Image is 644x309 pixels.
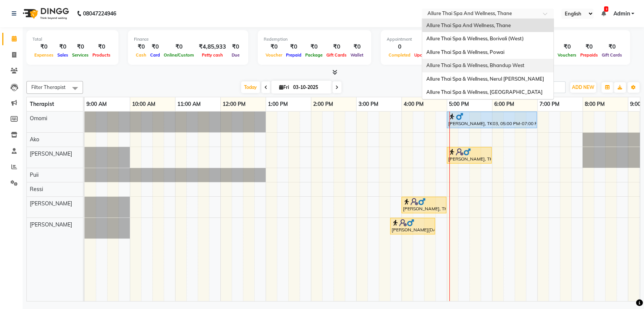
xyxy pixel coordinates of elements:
[196,43,229,51] div: ₹4,85,933
[241,81,260,93] span: Today
[556,52,578,58] span: Vouchers
[30,136,39,143] span: Ako
[30,200,72,207] span: [PERSON_NAME]
[31,84,66,90] span: Filter Therapist
[200,52,225,58] span: Petty cash
[324,52,349,58] span: Gift Cards
[148,52,162,58] span: Card
[387,52,412,58] span: Completed
[30,150,72,157] span: [PERSON_NAME]
[578,43,600,51] div: ₹0
[175,99,203,110] a: 11:00 AM
[30,221,72,228] span: [PERSON_NAME]
[91,43,112,51] div: ₹0
[324,43,349,51] div: ₹0
[556,43,578,51] div: ₹0
[492,99,516,110] a: 6:00 PM
[572,84,594,90] span: ADD NEW
[349,43,365,51] div: ₹0
[426,22,510,28] span: Allure Thai Spa And Wellness, Thane
[426,89,542,95] span: Allure Thai Spa & Wellness, [GEOGRAPHIC_DATA]
[291,82,329,93] input: 2025-10-03
[264,52,284,58] span: Voucher
[349,52,365,58] span: Wallet
[284,52,303,58] span: Prepaid
[134,43,148,51] div: ₹0
[426,62,524,68] span: Allure Thai Spa & Wellness, Bhandup West
[230,52,241,58] span: Due
[391,219,434,233] div: [PERSON_NAME][DATE], TK01, 03:45 PM-04:45 PM, Deep Tissue Massage - 60
[600,43,624,51] div: ₹0
[264,43,284,51] div: ₹0
[601,10,606,17] a: 3
[162,43,196,51] div: ₹0
[32,36,112,43] div: Total
[83,3,116,24] b: 08047224946
[303,43,324,51] div: ₹0
[130,99,157,110] a: 10:00 AM
[277,84,291,90] span: Fri
[412,43,437,51] div: 1
[70,52,91,58] span: Services
[426,49,504,55] span: Allure Thai Spa & Wellness, Powai
[30,115,47,122] span: Omomi
[426,35,523,41] span: Allure Thai Spa & Wellness, Borivali (West)
[447,99,471,110] a: 5:00 PM
[85,99,109,110] a: 9:00 AM
[229,43,242,51] div: ₹0
[30,171,38,178] span: Puii
[55,43,70,51] div: ₹0
[447,148,491,162] div: [PERSON_NAME], TK04, 05:00 PM-06:00 PM, Balinese Massage - 60
[613,10,630,18] span: Admin
[266,99,290,110] a: 1:00 PM
[148,43,162,51] div: ₹0
[221,99,247,110] a: 12:00 PM
[412,52,437,58] span: Upcoming
[32,52,55,58] span: Expenses
[19,3,71,24] img: logo
[30,101,54,107] span: Therapist
[30,186,43,193] span: Ressi
[264,36,365,43] div: Redemption
[70,43,91,51] div: ₹0
[284,43,303,51] div: ₹0
[578,52,600,58] span: Prepaids
[387,36,480,43] div: Appointment
[422,18,554,99] ng-dropdown-panel: Options list
[502,36,624,43] div: Other sales
[387,43,412,51] div: 0
[134,52,148,58] span: Cash
[402,99,426,110] a: 4:00 PM
[600,52,624,58] span: Gift Cards
[55,52,70,58] span: Sales
[570,82,596,93] button: ADD NEW
[134,36,242,43] div: Finance
[447,113,536,127] div: [PERSON_NAME], TK03, 05:00 PM-07:00 PM, Balinese Massage - 120
[91,52,112,58] span: Products
[162,52,196,58] span: Online/Custom
[604,6,608,12] span: 3
[538,99,561,110] a: 7:00 PM
[311,99,335,110] a: 2:00 PM
[303,52,324,58] span: Package
[583,99,607,110] a: 8:00 PM
[357,99,380,110] a: 3:00 PM
[32,43,55,51] div: ₹0
[402,198,446,212] div: [PERSON_NAME], TK02, 04:00 PM-05:00 PM, Deep Tissue Massage - 60
[426,76,544,82] span: Allure Thai Spa & Wellness, Nerul [PERSON_NAME]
